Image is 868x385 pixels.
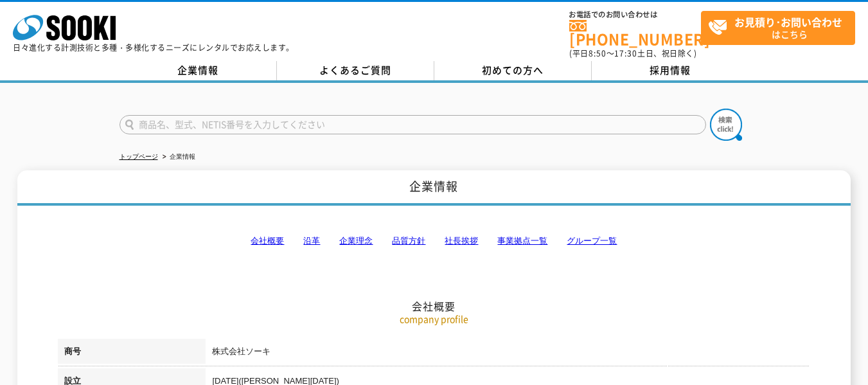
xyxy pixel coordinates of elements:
p: 日々進化する計測技術と多種・多様化するニーズにレンタルでお応えします。 [13,44,294,51]
td: 株式会社ソーキ [206,339,810,368]
img: btn_search.png [710,109,742,141]
span: お電話でのお問い合わせは [569,11,701,19]
a: 会社概要 [251,236,284,246]
li: 企業情報 [160,150,195,164]
span: 8:50 [589,48,607,59]
a: [PHONE_NUMBER] [569,20,701,46]
span: はこちら [708,12,855,44]
a: 品質方針 [392,236,425,246]
input: 商品名、型式、NETIS番号を入力してください [120,115,706,134]
h2: 会社概要 [58,171,810,313]
h1: 企業情報 [17,170,851,206]
a: 社長挨拶 [445,236,478,246]
a: よくあるご質問 [277,61,434,80]
a: トップページ [120,153,158,160]
a: 初めての方へ [434,61,592,80]
span: 初めての方へ [482,63,544,77]
a: 企業理念 [339,236,373,246]
span: 17:30 [614,48,637,59]
th: 商号 [58,339,206,368]
a: 企業情報 [120,61,277,80]
a: 事業拠点一覧 [497,236,547,246]
a: グループ一覧 [567,236,617,246]
p: company profile [58,312,810,326]
a: お見積り･お問い合わせはこちら [701,11,855,45]
a: 沿革 [303,236,320,246]
span: (平日 ～ 土日、祝日除く) [569,48,696,59]
a: 採用情報 [592,61,749,80]
strong: お見積り･お問い合わせ [734,14,842,30]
